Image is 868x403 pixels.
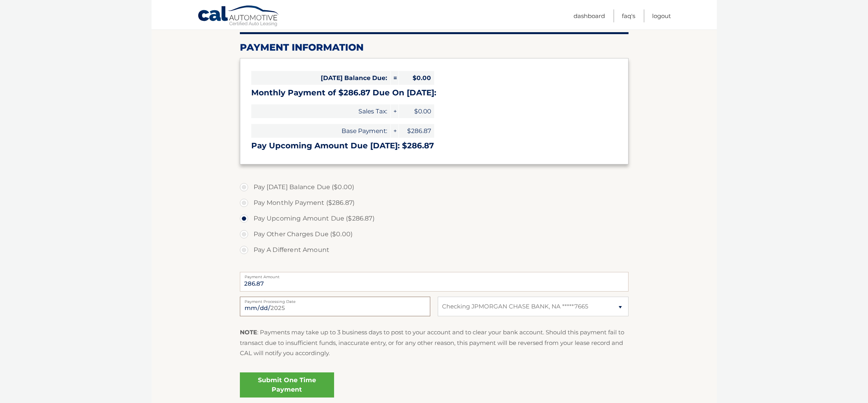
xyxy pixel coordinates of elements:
[399,104,434,118] span: $0.00
[240,179,629,195] label: Pay [DATE] Balance Due ($0.00)
[240,297,430,316] input: Payment Date
[574,9,605,22] a: Dashboard
[251,71,390,85] span: [DATE] Balance Due:
[652,9,671,22] a: Logout
[240,226,629,242] label: Pay Other Charges Due ($0.00)
[240,328,257,336] strong: NOTE
[240,195,629,211] label: Pay Monthly Payment ($286.87)
[240,242,629,258] label: Pay A Different Amount
[197,5,280,28] a: Cal Automotive
[391,71,398,85] span: =
[240,272,629,278] label: Payment Amount
[251,124,390,138] span: Base Payment:
[622,9,635,22] a: FAQ's
[240,297,430,303] label: Payment Processing Date
[240,42,629,53] h2: Payment Information
[240,372,334,398] a: Submit One Time Payment
[240,211,629,226] label: Pay Upcoming Amount Due ($286.87)
[251,104,390,118] span: Sales Tax:
[399,71,434,85] span: $0.00
[240,272,629,292] input: Payment Amount
[391,124,398,138] span: +
[251,88,617,98] h3: Monthly Payment of $286.87 Due On [DATE]:
[399,124,434,138] span: $286.87
[240,327,629,358] p: : Payments may take up to 3 business days to post to your account and to clear your bank account....
[251,141,617,151] h3: Pay Upcoming Amount Due [DATE]: $286.87
[391,104,398,118] span: +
